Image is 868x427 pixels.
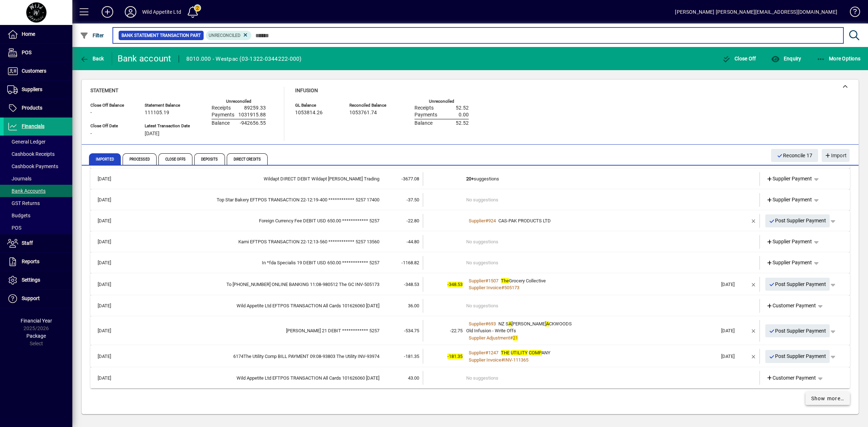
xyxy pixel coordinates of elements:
[212,112,234,118] span: Payments
[90,295,850,316] mat-expansion-panel-header: [DATE]Wild Appetite Ltd EFTPOS TRANSACTION All Cards 101626060 [DATE]36.00No suggestionsCustomer ...
[777,150,813,162] span: Reconcile 17
[90,210,850,231] mat-expansion-panel-header: [DATE]Foreign Currency Fee DEBIT USD 650.00 ************ 5257-22.80Supplier#924CAS-PAK PRODUCTS L...
[128,217,379,225] div: Foreign Currency Fee DEBIT USD 650.00 5257
[158,153,192,165] span: Close Offs
[78,29,106,42] button: Filter
[815,52,863,65] button: More Options
[128,281,379,288] div: To 0481-0037954-00 ONLINE BANKING The GC INV-505173
[94,235,128,249] td: [DATE]
[7,139,46,145] span: General Ledger
[349,110,377,116] span: 1053761.74
[407,218,419,223] span: -22.80
[94,371,128,385] td: [DATE]
[466,371,718,385] td: No suggestions
[509,321,511,326] em: A
[466,356,531,364] a: Supplier Invoice#INV-111365
[763,172,815,185] a: Supplier Payment
[529,350,541,355] em: COMP
[469,335,510,341] span: Supplier Adjustment
[4,148,72,160] a: Cashbook Receipts
[4,160,72,172] a: Cashbook Payments
[26,333,46,339] span: Package
[769,215,826,227] span: Post Supplier Payment
[90,103,134,108] span: Close Off Balance
[90,273,850,295] mat-expansion-panel-header: [DATE]To [PHONE_NUMBER] ONLINE BANKING 11:08-980512 The GC INV-505173-348.53-348.53Supplier#1507T...
[7,213,30,218] span: Budgets
[769,350,826,362] span: Post Supplier Payment
[466,328,516,333] span: Old Infusion - Write Offs
[498,218,551,223] span: CAS-PAK PRODUCTS LTD
[90,131,92,137] span: -
[90,231,850,252] mat-expansion-panel-header: [DATE]Kami EFTPOS TRANSACTION 22-12:13-560 ************ 5257 13560-44.80No suggestionsSupplier Pa...
[4,185,72,197] a: Bank Accounts
[128,375,379,382] div: Wild Appetite Ltd EFTPOS TRANSACTION All Cards 101626060 24JAN25
[4,25,72,43] a: Home
[118,53,171,64] div: Bank account
[22,86,42,92] span: Suppliers
[7,200,40,206] span: GST Returns
[771,149,818,162] button: Reconcile 17
[469,218,485,223] span: Supplier
[128,238,379,245] div: Kami EFTPOS TRANSACTION 5257 13560
[4,136,72,148] a: General Ledger
[469,350,485,355] span: Supplier
[513,335,518,341] em: 21
[763,256,815,269] a: Supplier Payment
[90,316,850,346] mat-expansion-panel-header: [DATE][PERSON_NAME] 21 DEBIT ************ 5257-534.75-22.75Supplier#693NZ SA[PERSON_NAME]ACKWOODS...
[771,56,801,61] span: Enquiry
[7,188,46,194] span: Bank Accounts
[145,110,169,116] span: 111105.19
[4,234,72,252] a: Staff
[501,350,510,355] em: THE
[145,124,190,128] span: Latest Transaction Date
[80,56,104,61] span: Back
[22,277,40,283] span: Settings
[90,110,92,116] span: -
[766,196,812,204] span: Supplier Payment
[128,302,379,309] div: Wild Appetite Ltd EFTPOS TRANSACTION All Cards 101626060 23JAN25
[459,112,469,118] span: 0.00
[721,327,748,334] div: [DATE]
[128,259,379,266] div: In *fda Specialis 19 DEBIT USD 650.00 5257
[817,56,861,61] span: More Options
[194,153,225,165] span: Deposits
[4,81,72,99] a: Suppliers
[466,172,718,186] td: suggestions
[501,357,504,363] span: #
[209,33,241,38] span: Unreconciled
[456,105,469,111] span: 52.52
[504,285,519,290] span: 505173
[94,349,128,364] td: [DATE]
[94,193,128,207] td: [DATE]
[128,175,379,183] div: Wildapt DIRECT DEBIT Wildapt Davis Trading
[4,271,72,289] a: Settings
[4,197,72,209] a: GST Returns
[414,120,433,126] span: Balance
[78,52,106,65] button: Back
[766,238,812,245] span: Supplier Payment
[407,197,419,202] span: -37.50
[466,217,498,225] a: Supplier#924
[4,253,72,271] a: Reports
[22,259,39,264] span: Reports
[763,193,815,206] a: Supplier Payment
[466,176,474,182] b: 20+
[485,350,488,355] span: #
[748,278,759,290] button: Remove
[766,175,812,183] span: Supplier Payment
[466,299,718,313] td: No suggestions
[766,374,816,382] span: Customer Payment
[22,68,46,74] span: Customers
[466,256,718,270] td: No suggestions
[504,357,528,363] span: INV-111365
[546,321,549,326] em: A
[748,325,759,337] button: Remove
[404,328,419,333] span: -534.75
[96,5,119,18] button: Add
[485,278,488,283] span: #
[414,105,434,111] span: Receipts
[765,324,830,337] button: Post Supplier Payment
[22,105,42,111] span: Products
[721,353,748,360] div: [DATE]
[488,218,496,223] span: 924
